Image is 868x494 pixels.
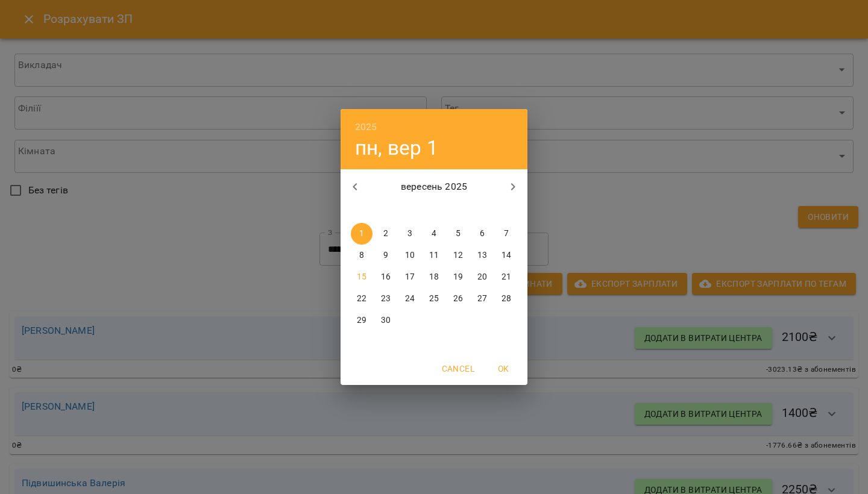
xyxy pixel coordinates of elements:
p: 19 [453,271,463,283]
button: 5 [447,223,469,245]
button: 13 [471,245,493,266]
p: 12 [453,249,463,261]
span: вт [375,205,397,217]
span: ср [399,205,421,217]
span: чт [423,205,445,217]
p: 9 [383,249,388,261]
p: 11 [429,249,439,261]
button: 27 [471,288,493,310]
button: 21 [495,266,517,288]
button: 2025 [355,119,377,136]
p: 29 [357,314,366,327]
button: 25 [423,288,445,310]
p: 16 [381,271,391,283]
p: 6 [480,228,485,240]
p: 8 [359,249,364,261]
p: вересень 2025 [370,180,499,194]
button: 20 [471,266,493,288]
button: 22 [351,288,373,310]
p: 30 [381,314,391,327]
button: пн, вер 1 [355,136,438,160]
button: 23 [375,288,397,310]
button: Cancel [437,358,479,380]
button: 4 [423,223,445,245]
button: 28 [495,288,517,310]
p: 20 [477,271,487,283]
button: 19 [447,266,469,288]
span: Cancel [442,361,474,376]
p: 5 [456,228,461,240]
button: 26 [447,288,469,310]
button: 17 [399,266,421,288]
button: 1 [351,223,373,245]
p: 2 [383,228,388,240]
button: 14 [495,245,517,266]
span: OK [489,361,518,376]
button: 16 [375,266,397,288]
p: 18 [429,271,439,283]
span: пт [447,205,469,217]
p: 27 [477,293,487,305]
button: 30 [375,310,397,331]
button: 9 [375,245,397,266]
button: 29 [351,310,373,331]
button: 18 [423,266,445,288]
button: OK [484,358,523,380]
button: 3 [399,223,421,245]
p: 24 [405,293,415,305]
button: 7 [495,223,517,245]
button: 2 [375,223,397,245]
span: нд [495,205,517,217]
p: 25 [429,293,439,305]
p: 15 [357,271,366,283]
button: 11 [423,245,445,266]
p: 1 [359,228,364,240]
p: 4 [432,228,436,240]
p: 10 [405,249,415,261]
button: 15 [351,266,373,288]
p: 26 [453,293,463,305]
button: 24 [399,288,421,310]
span: сб [471,205,493,217]
button: 10 [399,245,421,266]
button: 6 [471,223,493,245]
p: 22 [357,293,366,305]
p: 7 [504,228,509,240]
span: пн [351,205,373,217]
p: 21 [502,271,511,283]
p: 3 [407,228,412,240]
p: 23 [381,293,391,305]
p: 17 [405,271,415,283]
p: 28 [502,293,511,305]
button: 12 [447,245,469,266]
p: 13 [477,249,487,261]
p: 14 [502,249,511,261]
button: 8 [351,245,373,266]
